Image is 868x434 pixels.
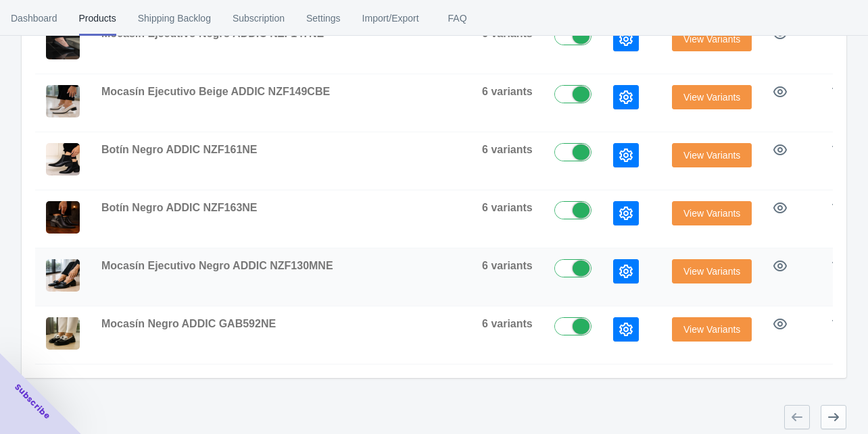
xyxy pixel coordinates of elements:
img: GAB592NEBL.png [46,317,80,350]
span: Shipping Backlog [138,1,211,36]
img: NZF147NE.png [46,27,80,59]
img: NZF163NE.png [46,201,80,234]
button: View Variants [672,143,752,167]
img: NZF149CBE_1.png [46,85,80,117]
span: 6 variants [482,260,533,271]
span: 6 variants [482,144,533,155]
span: Botín Negro ADDIC NZF163NE [101,202,258,213]
span: Dashboard [11,1,57,36]
button: View Variants [672,27,752,51]
button: View Variants [672,201,752,225]
span: Subscription [233,1,285,36]
span: View Variants [683,34,740,45]
span: Settings [306,1,341,36]
span: View Variants [683,324,740,335]
span: Mocasín Ejecutivo Beige ADDIC NZF149CBE [101,86,330,97]
img: NZF161NE.png [46,143,80,175]
span: Subscribe [12,381,53,422]
span: Mocasín Ejecutivo Negro ADDIC NZF130MNE [101,260,333,271]
span: Products [79,1,116,36]
span: Import/Export [362,1,419,36]
span: FAQ [441,1,475,36]
span: 6 variants [482,86,533,97]
span: Mocasín Negro ADDIC GAB592NE [101,318,276,329]
span: 6 variants [482,318,533,329]
span: View Variants [683,208,740,219]
span: View Variants [683,266,740,277]
button: View Variants [672,317,752,342]
button: View Variants [672,85,752,109]
span: 6 variants [482,202,533,213]
span: View Variants [683,150,740,161]
img: NZF130MNE.png [46,259,80,292]
span: Botín Negro ADDIC NZF161NE [101,144,258,155]
span: View Variants [683,92,740,103]
button: View Variants [672,259,752,283]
